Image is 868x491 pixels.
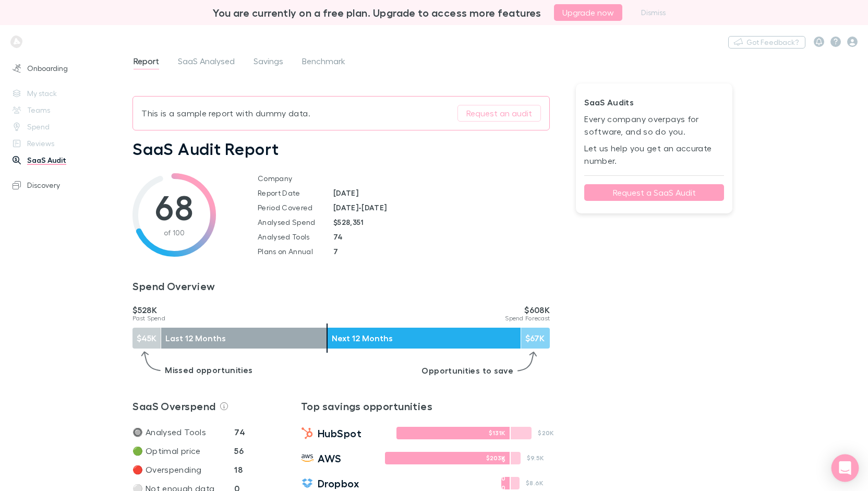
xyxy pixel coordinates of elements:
[831,454,859,482] div: Open Intercom Messenger
[301,452,314,464] img: Amazon Web Services's Logo
[132,328,161,349] div: $45K
[328,328,521,349] div: Next 12 Months
[421,367,513,375] p: Opportunities to save
[134,56,159,69] span: Report
[521,328,550,349] div: $67K
[132,426,234,438] p: 🔘 Analysed Tools
[249,215,325,230] td: Analysed Spend
[132,445,234,457] p: 🟢 Optimal price
[141,107,310,119] p: This is a sample report with dummy data.
[2,177,138,194] a: Discovery
[318,477,359,489] span: Dropbox
[333,232,343,241] strong: 74
[301,477,314,489] img: Dropbox's Logo
[132,309,165,311] p: $528K
[505,314,550,322] span: Spend Forecast
[132,280,550,292] h3: Spend Overview
[249,186,325,200] td: Report Date
[161,328,327,349] div: Last 12 Months
[2,60,138,77] a: Onboarding
[584,142,724,167] p: Let us help you get an accurate number.
[728,36,805,49] button: Got Feedback?
[213,6,541,19] h3: You are currently on a free plan. Upgrade to access more features
[2,152,138,169] a: SaaS Audit
[301,427,314,439] img: HubSpot's Logo
[249,244,325,259] td: Plans on Annual
[302,56,345,69] span: Benchmark
[249,200,325,215] td: Period Covered
[526,480,544,486] p: $8.6K
[10,35,22,48] img: logo
[165,367,252,374] p: Missed opportunities
[457,105,541,122] button: Request an audit
[396,427,510,439] div: $131K
[234,427,245,437] strong: 74
[132,400,272,412] h3: SaaS Overspend
[333,188,358,197] strong: [DATE]
[132,139,550,159] h1: SaaS Audit Report
[584,113,724,138] p: Every company overpays for software, and so do you.
[333,218,364,226] strong: $528,351
[132,189,216,225] h1: 68
[333,203,387,212] strong: [DATE] - [DATE]
[301,400,541,412] a: Top savings opportunities
[584,184,724,201] button: Request a SaaS Audit
[178,56,235,69] span: SaaS Analysed
[164,228,185,237] span: of 100
[333,247,338,256] strong: 7
[132,314,165,322] span: Past Spend
[249,171,325,186] td: Company
[132,463,234,476] p: 🔴 Overspending
[318,427,361,439] span: HubSpot
[301,477,379,489] a: Dropbox
[527,455,544,461] p: $9.5K
[517,349,537,375] img: Right arrow
[501,477,510,489] div: $500.6
[234,464,243,475] strong: 18
[234,446,244,456] strong: 56
[505,309,550,311] p: $608K
[141,349,161,374] img: Left arrow
[301,427,379,439] a: HubSpot
[318,452,341,464] span: AWS
[385,452,510,464] div: $203K
[301,452,379,464] a: AWS
[538,430,554,436] p: $20K
[635,6,672,19] button: Dismiss
[584,97,634,107] strong: SaaS Audits
[249,230,325,244] td: Analysed Tools
[554,4,622,21] button: Upgrade now
[254,56,283,69] span: Savings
